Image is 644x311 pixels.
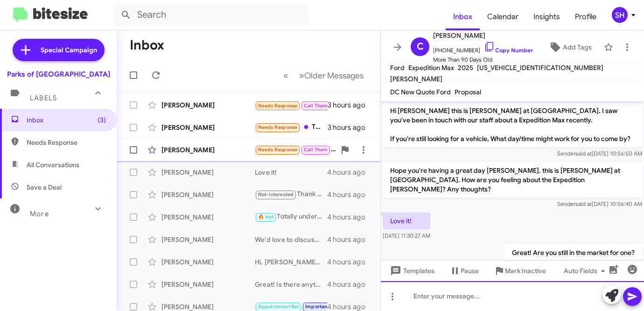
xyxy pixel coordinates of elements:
span: More [30,210,49,218]
div: Parks of [GEOGRAPHIC_DATA] [7,70,110,79]
span: Important [305,304,329,310]
span: [PHONE_NUMBER] [433,41,533,55]
span: Labels [30,94,57,102]
span: Appointment Set [258,304,299,310]
span: Pause [461,262,479,279]
span: Auto Fields [564,262,609,279]
span: All Conversations [27,160,79,170]
span: Not-Interested [258,191,294,198]
span: Needs Response [258,124,298,130]
span: Special Campaign [41,45,97,55]
h1: Inbox [130,38,164,53]
p: Hope you're having a great day [PERSON_NAME]. this is [PERSON_NAME] at [GEOGRAPHIC_DATA]. How are... [383,162,642,198]
div: SH [612,7,628,23]
p: Love it! [383,212,430,229]
button: Auto Fields [556,262,616,279]
a: Special Campaign [13,39,105,61]
span: Call Them [304,147,328,153]
div: Great! Is there anything I can do on my end to earn your business? [255,280,327,289]
div: Love it! [255,168,327,177]
div: [PERSON_NAME] [161,100,255,110]
span: Needs Response [258,103,298,109]
span: said at [575,200,592,207]
span: DC New Quote Ford [390,88,451,96]
span: [PERSON_NAME] [433,30,533,41]
div: [PERSON_NAME] [161,280,255,289]
span: Proposal [455,88,481,96]
span: [DATE] 11:30:27 AM [383,232,430,239]
div: [PERSON_NAME] [161,257,255,267]
button: Pause [442,262,486,279]
button: Mark Inactive [486,262,553,279]
span: (3) [98,115,106,125]
span: Older Messages [304,71,364,81]
div: [PERSON_NAME] [161,168,255,177]
span: « [283,70,288,81]
div: [PERSON_NAME] [161,145,255,155]
span: 🔥 Hot [258,214,274,220]
div: Thanks ! [255,122,328,133]
a: Insights [526,3,567,30]
div: Thank you for the response and I greatly appreciate the feedback. Congratulations on the purchase! [255,189,327,200]
div: 4 hours ago [327,280,373,289]
div: I can call now if that works [255,144,336,155]
span: Mark Inactive [505,262,546,279]
span: 2025 [458,64,473,72]
span: [PERSON_NAME] [390,75,442,83]
button: Next [294,66,369,85]
span: More Than 90 Days Old [433,55,533,64]
span: Sender [DATE] 10:56:40 AM [557,200,642,207]
button: Previous [278,66,294,85]
div: [PERSON_NAME] [161,235,255,244]
a: Copy Number [484,47,533,54]
button: Templates [381,262,442,279]
span: said at [575,150,592,157]
span: Needs Response [258,147,298,153]
div: Hi, [PERSON_NAME]. [PERSON_NAME] here - [PERSON_NAME]'s assistant. We hope you feel better soon a... [255,257,327,267]
span: Inbox [27,115,106,125]
div: 4 hours ago [327,235,373,244]
div: 3 hours ago [328,123,373,132]
div: 4 hours ago [327,190,373,199]
div: I see there is a certified pre owned 2021 F150 Tremor, can I get an OTD price and more info on th... [255,99,328,111]
span: Call Them [304,103,328,109]
span: [US_VEHICLE_IDENTIFICATION_NUMBER] [477,64,603,72]
span: Save a Deal [27,183,62,192]
div: [PERSON_NAME] [161,212,255,222]
nav: Page navigation example [278,66,369,85]
span: C [417,39,424,54]
span: Ford [390,64,405,72]
div: We'd love to discuss every possible option for you on this vehicle. Did you have time to stop in ... [255,235,327,244]
button: Add Tags [540,39,599,56]
div: [PERSON_NAME] [161,190,255,199]
input: Search [113,4,309,26]
div: Totally understand! We’d love to revisit the deal with you — every month new incentives and progr... [255,212,327,222]
div: 4 hours ago [327,168,373,177]
div: [PERSON_NAME] [161,123,255,132]
a: Inbox [446,3,480,30]
span: Expedition Max [408,64,454,72]
span: Sender [DATE] 10:56:50 AM [557,150,642,157]
span: Templates [388,262,434,279]
a: Profile [567,3,604,30]
p: Great! Are you still in the market for one? [504,244,642,261]
span: Add Tags [563,39,592,56]
div: 3 hours ago [328,100,373,110]
span: Needs Response [27,138,106,147]
a: Calendar [480,3,526,30]
button: SH [604,7,634,23]
div: 4 hours ago [327,257,373,267]
p: Hi [PERSON_NAME] this is [PERSON_NAME] at [GEOGRAPHIC_DATA]. I saw you've been in touch with our ... [383,102,642,147]
span: » [299,70,304,81]
div: 4 hours ago [327,212,373,222]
